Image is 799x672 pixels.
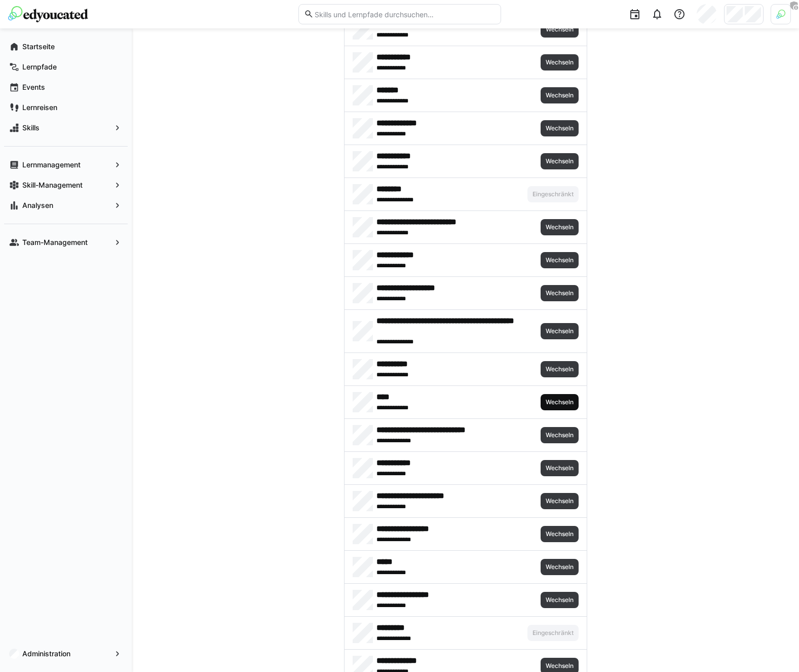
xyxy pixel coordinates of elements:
span: Wechseln [545,563,575,571]
span: Wechseln [545,58,575,66]
span: Wechseln [545,223,575,231]
span: Wechseln [545,497,575,505]
button: Wechseln [541,252,579,268]
button: Wechseln [541,460,579,476]
span: Wechseln [545,157,575,165]
span: Wechseln [545,530,575,538]
span: Wechseln [545,365,575,373]
span: Eingeschränkt [531,190,575,198]
span: Wechseln [545,289,575,297]
button: Wechseln [541,394,579,410]
span: Wechseln [545,662,575,670]
span: Wechseln [545,256,575,264]
button: Wechseln [541,120,579,136]
span: Wechseln [545,596,575,604]
button: Wechseln [541,219,579,235]
button: Wechseln [541,493,579,509]
span: Wechseln [545,398,575,406]
button: Wechseln [541,153,579,169]
button: Wechseln [541,54,579,70]
span: Wechseln [545,91,575,99]
input: Skills und Lernpfade durchsuchen… [314,10,495,19]
button: Wechseln [541,361,579,377]
button: Wechseln [541,526,579,542]
span: Wechseln [545,431,575,439]
button: Wechseln [541,21,579,38]
button: Wechseln [541,323,579,339]
button: Wechseln [541,427,579,443]
button: Eingeschränkt [527,186,579,202]
span: Wechseln [545,464,575,472]
button: Wechseln [541,285,579,301]
span: Wechseln [545,327,575,335]
button: Eingeschränkt [527,625,579,641]
button: Wechseln [541,592,579,608]
span: Eingeschränkt [531,629,575,637]
button: Wechseln [541,87,579,103]
button: Wechseln [541,559,579,575]
span: Wechseln [545,124,575,132]
span: Wechseln [545,25,575,33]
